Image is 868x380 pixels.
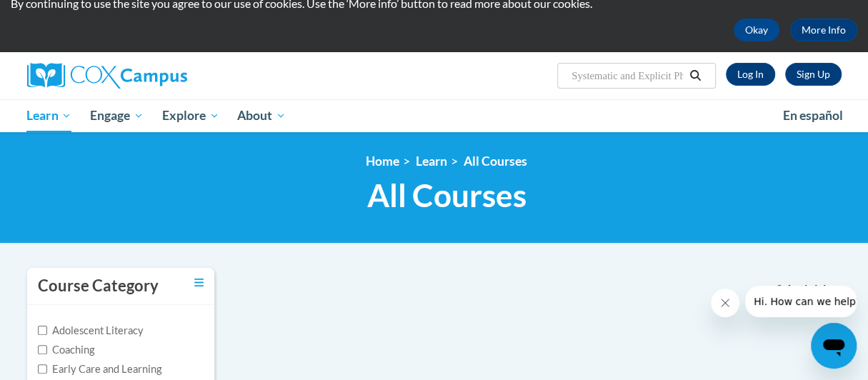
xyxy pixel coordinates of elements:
[774,101,852,131] a: En español
[26,107,71,124] span: Learn
[464,154,527,169] a: All Courses
[153,99,229,132] a: Explore
[38,323,144,339] label: Adolescent Literacy
[16,99,852,132] div: Main menu
[684,67,706,84] button: Search
[9,10,116,21] span: Hi. How can we help?
[775,282,782,298] span: 0
[783,108,843,123] span: En español
[27,63,187,89] img: Cox Campus
[711,289,739,317] iframe: Close message
[38,342,94,358] label: Coaching
[38,345,47,354] input: Checkbox for Options
[366,154,399,169] a: Home
[38,275,159,297] h3: Course Category
[570,67,684,84] input: Search Courses
[81,99,153,132] a: Engage
[38,326,47,335] input: Checkbox for Options
[162,107,219,124] span: Explore
[27,63,284,89] a: Cox Campus
[38,361,161,377] label: Early Care and Learning
[367,176,527,214] span: All Courses
[90,107,144,124] span: Engage
[228,99,295,132] a: About
[416,154,447,169] a: Learn
[785,63,842,86] a: Register
[785,282,839,298] span: Activities
[38,364,47,374] input: Checkbox for Options
[790,19,857,41] a: More Info
[194,275,204,291] a: Toggle collapse
[745,286,857,317] iframe: Message from company
[18,99,81,132] a: Learn
[811,323,857,369] iframe: Button to launch messaging window
[726,63,775,86] a: Log In
[734,19,779,41] button: Okay
[237,107,286,124] span: About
